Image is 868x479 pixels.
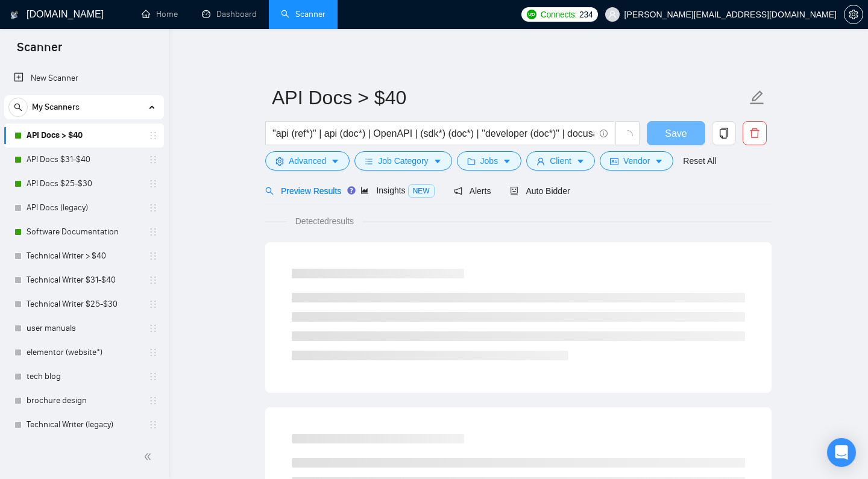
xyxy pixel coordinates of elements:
a: tech blog [27,365,141,389]
span: caret-down [433,157,442,166]
span: holder [148,227,158,237]
span: idcard [610,157,618,166]
div: Open Intercom Messenger [827,438,856,467]
input: Scanner name... [272,83,747,113]
span: notification [454,187,462,195]
div: Tooltip anchor [346,185,357,196]
span: NEW [408,184,435,198]
span: Auto Bidder [510,186,570,196]
a: dashboardDashboard [202,9,257,19]
span: setting [275,157,284,166]
span: caret-down [331,157,339,166]
a: homeHome [142,9,178,19]
span: holder [148,299,158,309]
span: delete [743,128,766,139]
span: holder [148,131,158,140]
span: Advanced [289,154,326,167]
span: holder [148,203,158,213]
span: Insights [360,186,434,195]
span: setting [844,10,863,19]
a: searchScanner [281,9,325,19]
a: New Scanner [14,66,154,90]
button: settingAdvancedcaret-down [265,151,350,171]
a: user manuals [27,316,141,340]
span: Preview Results [265,186,341,196]
a: API Docs $25-$30 [27,172,141,196]
span: edit [749,90,765,105]
a: setting [844,10,863,19]
span: Connects: [541,8,577,21]
span: 234 [579,8,593,21]
button: idcardVendorcaret-down [600,151,673,171]
a: Technical Writer > $40 [27,244,141,268]
span: holder [148,396,158,405]
span: holder [148,155,158,164]
span: robot [510,187,518,195]
span: Scanner [7,39,72,64]
span: info-circle [600,130,608,137]
button: folderJobscaret-down [457,151,522,171]
span: caret-down [655,157,663,166]
span: holder [148,275,158,285]
button: userClientcaret-down [526,151,595,171]
span: holder [148,179,158,189]
span: Detected results [287,214,362,228]
a: API Docs $31-$40 [27,148,141,172]
a: Technical Writer $31-$40 [27,268,141,292]
a: Technical Writer (legacy) [27,413,141,437]
span: holder [148,372,158,381]
span: Jobs [480,154,498,167]
button: delete [743,121,767,145]
span: user [608,10,617,19]
span: holder [148,251,158,261]
a: Software Documentation [27,220,141,244]
button: setting [844,5,863,24]
span: My Scanners [32,95,80,119]
button: barsJob Categorycaret-down [354,151,451,171]
img: upwork-logo.png [527,10,536,19]
span: loading [622,130,633,141]
span: copy [712,128,735,139]
span: search [265,187,274,195]
a: API Docs (legacy) [27,196,141,220]
li: New Scanner [4,66,164,90]
span: caret-down [576,157,585,166]
span: area-chart [360,186,369,195]
span: holder [148,324,158,333]
img: logo [10,5,19,25]
a: Technical Writer $25-$30 [27,292,141,316]
button: copy [712,121,736,145]
input: Search Freelance Jobs... [272,126,594,141]
span: Save [665,126,687,141]
a: Reset All [683,154,716,167]
span: holder [148,348,158,357]
span: search [9,103,27,111]
span: double-left [143,451,156,463]
span: Alerts [454,186,491,196]
span: Vendor [623,154,650,167]
span: holder [148,420,158,430]
span: caret-down [503,157,511,166]
span: Job Category [378,154,428,167]
a: API Docs > $40 [27,124,141,148]
button: search [8,98,28,117]
button: Save [647,121,705,145]
a: brochure design [27,389,141,413]
a: elementor (website*) [27,340,141,365]
span: bars [365,157,373,166]
span: folder [467,157,476,166]
span: user [536,157,545,166]
span: Client [550,154,571,167]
